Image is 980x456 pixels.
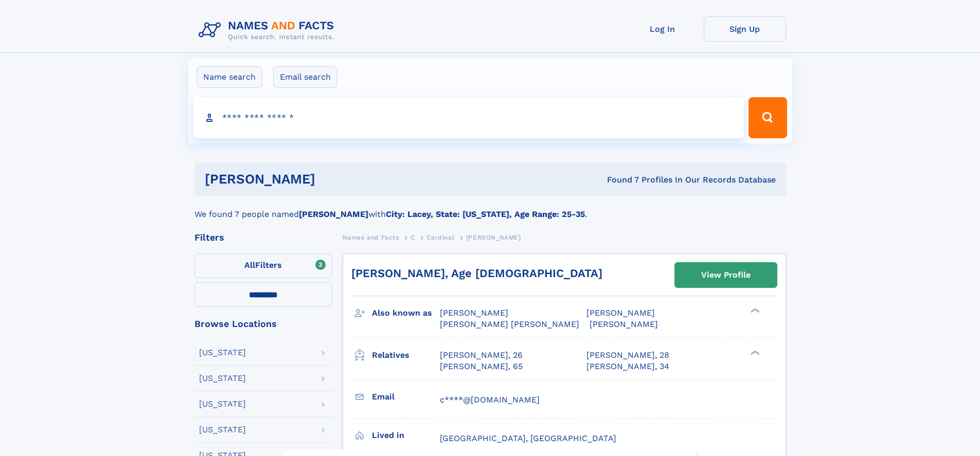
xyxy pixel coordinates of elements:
[748,307,760,314] div: ❯
[440,319,579,329] span: [PERSON_NAME] [PERSON_NAME]
[273,66,337,88] label: Email search
[440,308,508,318] span: [PERSON_NAME]
[194,233,332,242] div: Filters
[461,174,776,186] div: Found 7 Profiles In Our Records Database
[586,308,655,318] span: [PERSON_NAME]
[440,361,523,372] a: [PERSON_NAME], 65
[386,209,585,219] b: City: Lacey, State: [US_STATE], Age Range: 25-35
[372,388,440,406] h3: Email
[586,350,669,361] a: [PERSON_NAME], 28
[411,234,415,241] span: C
[586,361,669,372] a: [PERSON_NAME], 34
[440,433,616,443] span: [GEOGRAPHIC_DATA], [GEOGRAPHIC_DATA]
[193,97,744,138] input: search input
[440,350,523,361] a: [PERSON_NAME], 26
[205,173,461,186] h1: [PERSON_NAME]
[199,426,246,434] div: [US_STATE]
[426,234,454,241] span: Cardinal
[194,196,786,221] div: We found 7 people named with .
[621,16,704,42] a: Log In
[748,349,760,356] div: ❯
[299,209,368,219] b: [PERSON_NAME]
[244,260,255,270] span: All
[701,263,751,287] div: View Profile
[199,400,246,408] div: [US_STATE]
[426,231,454,244] a: Cardinal
[194,319,332,329] div: Browse Locations
[466,234,521,241] span: [PERSON_NAME]
[372,304,440,322] h3: Also known as
[704,16,786,42] a: Sign Up
[372,346,440,364] h3: Relatives
[194,253,332,278] label: Filters
[194,16,343,44] img: Logo Names and Facts
[197,66,262,88] label: Name search
[372,427,440,444] h3: Lived in
[199,374,246,382] div: [US_STATE]
[675,263,777,287] a: View Profile
[749,97,787,138] button: Search Button
[351,267,602,280] a: [PERSON_NAME], Age [DEMOGRAPHIC_DATA]
[411,231,415,244] a: C
[343,231,399,244] a: Names and Facts
[199,349,246,357] div: [US_STATE]
[590,319,658,329] span: [PERSON_NAME]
